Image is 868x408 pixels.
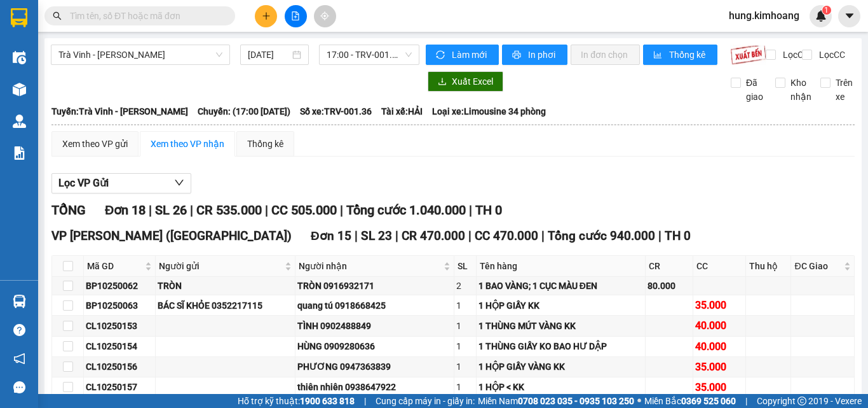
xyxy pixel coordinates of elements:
[265,202,268,218] span: |
[644,394,736,408] span: Miền Bắc
[300,104,372,118] span: Số xe: TRV-001.36
[346,202,466,218] span: Tổng cước 1.040.000
[695,318,743,334] div: 40.000
[320,11,329,20] span: aim
[297,380,452,394] div: thiên nhiên 0938647922
[86,279,153,293] div: BP10250062
[51,173,191,193] button: Lọc VP Gửi
[648,279,691,293] div: 80.000
[681,396,736,406] strong: 0369 525 060
[13,83,26,96] img: warehouse-icon
[13,353,25,365] span: notification
[658,229,661,243] span: |
[669,48,707,62] span: Thống kê
[822,6,831,15] sup: 1
[314,5,336,27] button: aim
[643,45,717,65] button: bar-chartThống kê
[571,45,640,65] button: In đơn chọn
[58,45,222,64] span: Trà Vinh - Hồ Chí Minh
[159,259,281,273] span: Người gửi
[456,279,473,293] div: 2
[502,45,567,65] button: printerIn phơi
[299,259,442,273] span: Người nhận
[297,299,452,313] div: quang tú 0918668425
[149,202,152,218] span: |
[297,279,452,293] div: TRÒN 0916932171
[311,229,351,243] span: Đơn 15
[436,50,447,60] span: sync
[785,76,817,104] span: Kho nhận
[62,137,128,151] div: Xem theo VP gửi
[695,297,743,313] div: 35.000
[285,5,307,27] button: file-add
[86,360,153,374] div: CL10250156
[198,104,290,118] span: Chuyến: (17:00 [DATE])
[541,229,545,243] span: |
[53,11,62,20] span: search
[11,8,27,27] img: logo-vxr
[477,256,646,277] th: Tên hàng
[84,357,156,377] td: CL10250156
[291,11,300,20] span: file-add
[84,377,156,398] td: CL10250157
[395,229,398,243] span: |
[58,175,109,191] span: Lọc VP Gửi
[13,146,26,160] img: solution-icon
[84,277,156,295] td: BP10250062
[51,202,86,218] span: TỔNG
[478,360,643,374] div: 1 HỘP GIẤY VÀNG KK
[693,256,746,277] th: CC
[327,45,412,64] span: 17:00 - TRV-001.36
[653,50,664,60] span: bar-chart
[297,339,452,353] div: HÙNG 0909280636
[831,76,858,104] span: Trên xe
[548,229,655,243] span: Tổng cước 940.000
[428,71,503,92] button: downloadXuất Excel
[51,229,292,243] span: VP [PERSON_NAME] ([GEOGRAPHIC_DATA])
[695,339,743,355] div: 40.000
[518,396,634,406] strong: 0708 023 035 - 0935 103 250
[105,202,146,218] span: Đơn 18
[468,229,471,243] span: |
[478,299,643,313] div: 1 HỘP GIẤY KK
[794,259,841,273] span: ĐC Giao
[745,394,747,408] span: |
[13,295,26,308] img: warehouse-icon
[456,339,473,353] div: 1
[13,51,26,64] img: warehouse-icon
[438,77,447,87] span: download
[13,324,25,336] span: question-circle
[746,256,791,277] th: Thu hộ
[695,359,743,375] div: 35.000
[364,394,366,408] span: |
[475,229,538,243] span: CC 470.000
[13,115,26,128] img: warehouse-icon
[452,74,493,88] span: Xuất Excel
[815,10,827,22] img: icon-new-feature
[158,279,292,293] div: TRÒN
[297,360,452,374] div: PHƯƠNG 0947363839
[13,381,25,393] span: message
[340,202,343,218] span: |
[797,397,806,405] span: copyright
[456,360,473,374] div: 1
[84,316,156,336] td: CL10250153
[355,229,358,243] span: |
[478,394,634,408] span: Miền Nam
[512,50,523,60] span: printer
[376,394,475,408] span: Cung cấp máy in - giấy in:
[262,11,271,20] span: plus
[426,45,499,65] button: syncLàm mới
[87,259,142,273] span: Mã GD
[297,319,452,333] div: TÌNH 0902488849
[86,299,153,313] div: BP10250063
[84,337,156,357] td: CL10250154
[456,299,473,313] div: 1
[190,202,193,218] span: |
[456,319,473,333] div: 1
[381,104,423,118] span: Tài xế: HẢI
[432,104,546,118] span: Loại xe: Limousine 34 phòng
[741,76,768,104] span: Đã giao
[456,380,473,394] div: 1
[454,256,476,277] th: SL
